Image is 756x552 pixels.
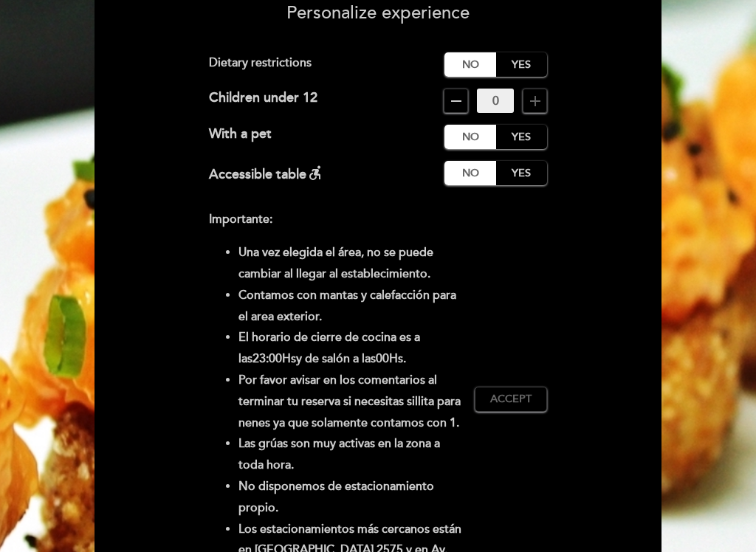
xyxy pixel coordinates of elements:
span: Personalize experience [286,2,470,24]
i: add [526,92,544,110]
label: No [444,161,496,185]
li: Por favor avisar en los comentarios al terminar tu reserva si necesitas sillita para nenes ya que... [238,370,464,433]
li: El horario de cierre de cocina es a las y de salón a las [238,327,464,370]
label: Yes [495,52,547,77]
span: Accept [490,392,532,407]
div: Accessible table [209,161,324,185]
strong: 23:00Hs [252,351,296,366]
strong: 00Hs. [376,351,406,366]
div: Dietary restrictions [209,52,445,77]
label: No [444,52,496,77]
div: With a pet [209,125,272,149]
label: Yes [495,161,547,185]
i: accessible_forward [306,164,324,182]
strong: Importante: [209,212,272,227]
label: No [444,125,496,149]
li: Una vez elegida el área, no se puede cambiar al llegar al establecimiento. [238,242,464,285]
strong: Contamos con mantas y calefacción para el area exterior. [238,288,456,324]
label: Yes [495,125,547,149]
li: Las grúas son muy activas en la zona a toda hora. [238,433,464,476]
i: remove [447,92,465,110]
strong: No disponemos de estacionamiento propio. [238,479,434,515]
button: Accept [475,387,547,412]
div: Children under 12 [209,89,317,113]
